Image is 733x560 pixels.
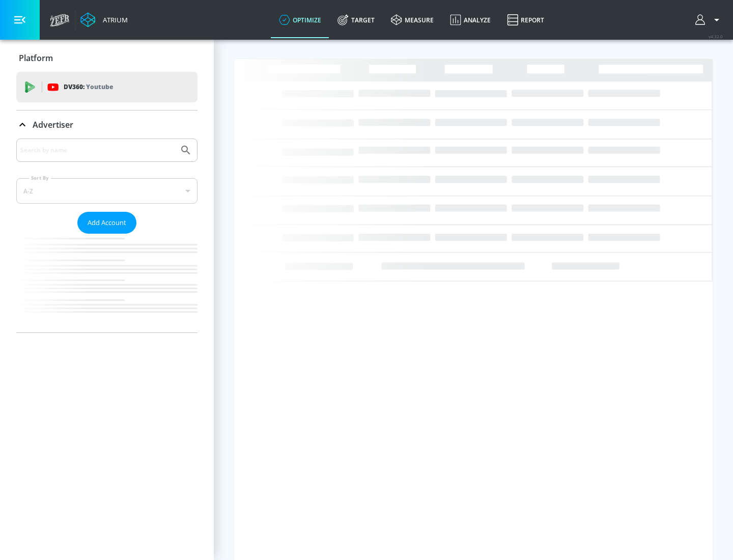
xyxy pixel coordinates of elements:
[271,2,329,38] a: optimize
[86,81,113,92] p: Youtube
[329,2,383,38] a: Target
[77,212,136,234] button: Add Account
[383,2,442,38] a: measure
[16,72,198,102] div: DV360: Youtube
[499,2,552,38] a: Report
[99,15,128,24] div: Atrium
[442,2,499,38] a: Analyze
[19,52,53,64] p: Platform
[29,175,51,181] label: Sort By
[16,234,198,332] nav: list of Advertiser
[16,44,198,72] div: Platform
[80,12,128,27] a: Atrium
[16,138,198,332] div: Advertiser
[16,110,198,139] div: Advertiser
[64,81,113,93] p: DV360:
[20,144,175,157] input: Search by name
[709,34,723,39] span: v 4.32.0
[16,178,198,204] div: A-Z
[33,119,73,130] p: Advertiser
[88,217,126,229] span: Add Account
